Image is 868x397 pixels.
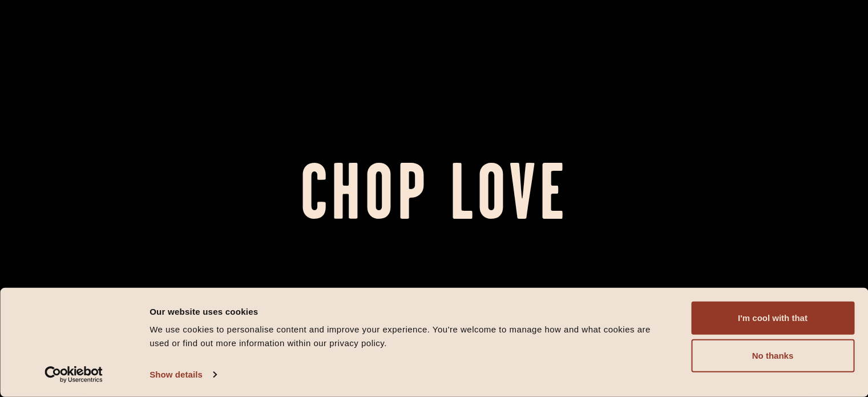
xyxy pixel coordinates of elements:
[691,302,854,335] button: I'm cool with that
[24,366,124,383] a: Usercentrics Cookiebot - opens in a new window
[150,323,665,350] div: We use cookies to personalise content and improve your experience. You're welcome to manage how a...
[150,304,665,318] div: Our website uses cookies
[691,339,854,372] button: No thanks
[150,366,216,383] a: Show details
